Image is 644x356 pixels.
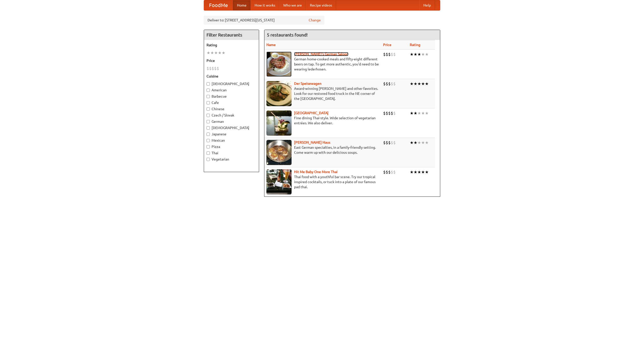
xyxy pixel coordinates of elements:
p: Thai food with a youthful bar scene. Try our tropical inspired cocktails, or tuck into a plate of... [266,174,379,189]
input: Mexican [207,139,210,142]
li: $ [393,140,396,145]
label: Mexican [207,138,256,143]
li: ★ [417,169,421,175]
label: Thai [207,150,256,155]
img: kohlhaus.jpg [266,140,292,165]
a: FoodMe [204,0,233,10]
input: Thai [207,151,210,155]
li: ★ [414,110,417,116]
li: $ [391,140,393,145]
a: Rating [410,43,420,47]
li: $ [388,110,391,116]
a: Who we are [279,0,306,10]
li: ★ [414,81,417,87]
li: $ [388,140,391,145]
li: ★ [425,52,429,57]
li: ★ [214,50,218,56]
label: American [207,88,256,93]
a: [GEOGRAPHIC_DATA] [294,111,329,115]
input: Vegetarian [207,158,210,161]
li: ★ [421,52,425,57]
li: $ [386,81,388,87]
input: Pizza [207,145,210,148]
li: $ [391,81,393,87]
li: $ [391,52,393,57]
p: East German specialties, in a family-friendly setting. Come warm up with our delicious soups. [266,145,379,155]
label: Cafe [207,100,256,105]
a: [PERSON_NAME]'s German Saloon [294,52,348,56]
div: Deliver to: [STREET_ADDRESS][US_STATE] [204,16,325,25]
li: $ [391,169,393,175]
a: Change [309,18,321,23]
a: Recipe videos [306,0,336,10]
li: ★ [410,140,414,145]
li: ★ [421,169,425,175]
li: $ [386,110,388,116]
input: Japanese [207,133,210,136]
img: babythai.jpg [266,169,292,194]
label: [DEMOGRAPHIC_DATA] [207,81,256,86]
img: satay.jpg [266,110,292,136]
b: Hit Me Baby One More Thai [294,170,338,174]
input: Czech / Slovak [207,114,210,117]
li: ★ [421,110,425,116]
h5: Price [207,58,256,63]
li: $ [383,81,386,87]
li: $ [209,66,212,71]
img: speisewagen.jpg [266,81,292,106]
li: $ [383,169,386,175]
p: Award-winning [PERSON_NAME] and other favorites. Look for our restored food truck in the NE corne... [266,86,379,101]
label: Pizza [207,144,256,149]
a: How it works [251,0,279,10]
li: $ [393,52,396,57]
a: Price [383,43,391,47]
li: $ [388,52,391,57]
li: $ [383,110,386,116]
li: ★ [417,52,421,57]
li: $ [386,140,388,145]
li: ★ [414,169,417,175]
label: Japanese [207,132,256,137]
input: Cafe [207,101,210,104]
li: $ [391,110,393,116]
li: $ [388,81,391,87]
a: Name [266,43,276,47]
a: [PERSON_NAME] Haus [294,140,330,144]
h4: Filter Restaurants [204,30,259,40]
li: $ [393,169,396,175]
label: [DEMOGRAPHIC_DATA] [207,125,256,130]
li: ★ [410,52,414,57]
li: ★ [425,81,429,87]
input: [DEMOGRAPHIC_DATA] [207,82,210,86]
input: Chinese [207,107,210,111]
li: ★ [222,50,225,56]
ng-pluralize: 5 restaurants found! [267,32,308,37]
label: Vegetarian [207,157,256,162]
li: ★ [425,110,429,116]
p: German home-cooked meals and fifty-eight different beers on tap. To get more authentic, you'd nee... [266,57,379,72]
h5: Cuisine [207,74,256,79]
li: $ [207,66,209,71]
li: $ [388,169,391,175]
li: ★ [421,140,425,145]
label: Czech / Slovak [207,113,256,118]
li: ★ [414,52,417,57]
li: ★ [417,110,421,116]
li: ★ [210,50,214,56]
a: Help [419,0,435,10]
p: Fine dining Thai-style. Wide selection of vegetarian entrées. We also deliver. [266,115,379,126]
a: Der Speisewagen [294,82,321,86]
li: $ [212,66,214,71]
li: $ [383,140,386,145]
li: ★ [425,140,429,145]
li: $ [214,66,217,71]
li: $ [217,66,219,71]
img: esthers.jpg [266,52,292,77]
li: $ [383,52,386,57]
li: $ [393,81,396,87]
h5: Rating [207,43,256,48]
